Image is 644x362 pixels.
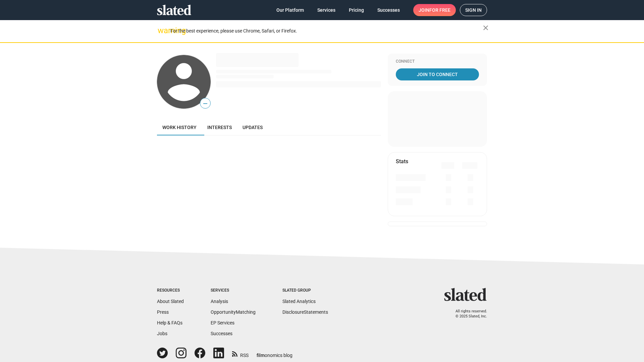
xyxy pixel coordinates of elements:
a: Press [157,309,169,315]
a: EP Services [211,320,234,325]
a: Help & FAQs [157,320,182,325]
a: About Slated [157,299,184,304]
span: Interests [207,125,232,130]
span: Join [419,4,450,16]
div: Resources [157,288,184,293]
a: Successes [211,331,232,336]
a: Our Platform [271,4,309,16]
div: For the best experience, please use Chrome, Safari, or Firefox. [170,26,483,36]
a: Slated Analytics [282,299,316,304]
p: All rights reserved. © 2025 Slated, Inc. [448,309,487,319]
a: Jobs [157,331,167,336]
span: — [200,99,210,108]
a: Joinfor free [413,4,456,16]
span: Updates [243,125,263,130]
a: DisclosureStatements [282,309,328,315]
a: Services [312,4,341,16]
span: Pricing [349,4,364,16]
mat-icon: warning [158,26,166,35]
span: for free [429,4,450,16]
span: Work history [162,125,197,130]
span: Successes [377,4,400,16]
div: Services [211,288,256,293]
a: Join To Connect [396,68,479,80]
a: Analysis [211,299,228,304]
mat-card-title: Stats [396,158,408,165]
div: Slated Group [282,288,328,293]
a: Work history [157,119,202,135]
span: Join To Connect [397,68,478,80]
div: Connect [396,59,479,64]
mat-icon: close [482,24,490,32]
a: Successes [372,4,405,16]
a: filmonomics blog [257,347,292,359]
a: Pricing [343,4,369,16]
span: Services [317,4,335,16]
a: Updates [237,119,268,135]
span: Our Platform [276,4,304,16]
span: Sign in [465,4,482,16]
a: OpportunityMatching [211,309,256,315]
span: film [257,353,265,358]
a: Interests [202,119,237,135]
a: Sign in [460,4,487,16]
a: RSS [232,348,249,359]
